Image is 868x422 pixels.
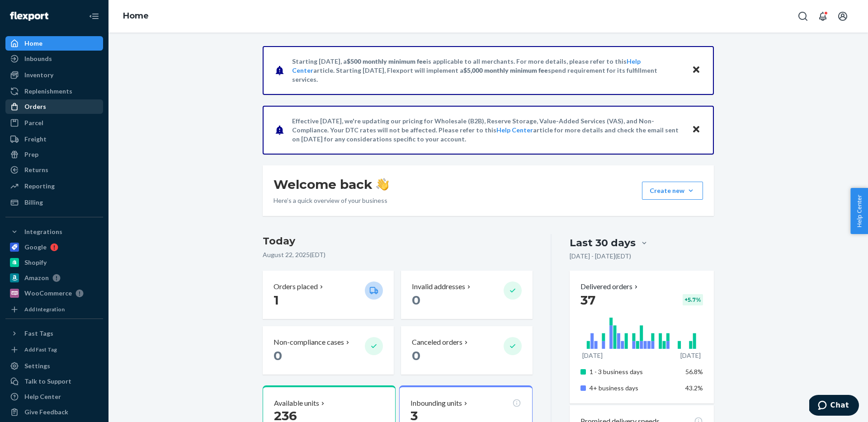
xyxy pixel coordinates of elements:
[410,398,462,408] p: Inbounding units
[24,329,53,338] div: Fast Tags
[24,102,46,111] div: Orders
[683,294,703,305] div: + 5.7 %
[412,292,420,308] span: 0
[274,196,389,205] p: Here’s a quick overview of your business
[263,250,533,259] p: August 22, 2025 ( EDT )
[834,7,852,25] button: Open account menu
[5,68,103,82] a: Inventory
[582,351,603,360] p: [DATE]
[690,64,702,77] button: Close
[401,271,532,319] button: Invalid addresses 0
[5,84,103,98] a: Replenishments
[5,195,103,210] a: Billing
[24,70,53,80] div: Inventory
[24,227,62,236] div: Integrations
[263,326,394,375] button: Non-compliance cases 0
[123,11,149,21] a: Home
[642,182,703,200] button: Create new
[5,116,103,130] a: Parcel
[24,150,38,159] div: Prep
[274,398,319,408] p: Available units
[5,304,103,315] a: Add Integration
[5,240,103,254] a: Google
[580,281,640,292] button: Delivered orders
[685,384,703,392] span: 43.2%
[24,289,72,298] div: WooCommerce
[5,99,103,114] a: Orders
[463,66,548,74] span: $5,000 monthly minimum fee
[24,182,55,191] div: Reporting
[401,326,532,375] button: Canceled orders 0
[5,344,103,355] a: Add Fast Tag
[24,392,61,401] div: Help Center
[5,36,103,51] a: Home
[347,57,426,65] span: $500 monthly minimum fee
[24,273,49,282] div: Amazon
[5,359,103,373] a: Settings
[412,337,462,347] p: Canceled orders
[263,234,533,249] h3: Today
[24,258,47,267] div: Shopify
[5,255,103,270] a: Shopify
[274,176,389,192] h1: Welcome back
[590,367,679,376] p: 1 - 3 business days
[5,286,103,300] a: WooCommerce
[5,52,103,66] a: Inbounds
[5,405,103,419] button: Give Feedback
[570,252,631,261] p: [DATE] - [DATE] ( EDT )
[5,132,103,146] a: Freight
[274,348,282,363] span: 0
[5,271,103,285] a: Amazon
[5,389,103,404] a: Help Center
[24,243,47,252] div: Google
[376,178,389,191] img: hand-wave emoji
[570,236,636,250] div: Last 30 days
[5,163,103,177] a: Returns
[274,337,344,347] p: Non-compliance cases
[850,188,868,234] button: Help Center
[116,3,156,29] ol: breadcrumbs
[24,39,42,48] div: Home
[24,198,43,207] div: Billing
[496,126,533,134] a: Help Center
[5,225,103,239] button: Integrations
[24,135,47,144] div: Freight
[580,292,595,308] span: 37
[24,87,72,96] div: Replenishments
[685,368,703,375] span: 56.8%
[24,346,57,353] div: Add Fast Tag
[5,374,103,389] button: Talk to Support
[24,377,71,386] div: Talk to Support
[690,123,702,136] button: Close
[24,118,43,127] div: Parcel
[263,271,394,319] button: Orders placed 1
[814,7,832,25] button: Open notifications
[274,281,318,292] p: Orders placed
[809,395,859,417] iframe: Opens a widget where you can chat to one of our agents
[292,57,683,84] p: Starting [DATE], a is applicable to all merchants. For more details, please refer to this article...
[85,7,103,25] button: Close Navigation
[24,361,50,370] div: Settings
[590,384,679,393] p: 4+ business days
[794,7,812,25] button: Open Search Box
[5,147,103,162] a: Prep
[24,165,48,174] div: Returns
[24,408,68,417] div: Give Feedback
[680,351,701,360] p: [DATE]
[274,292,279,308] span: 1
[24,305,65,313] div: Add Integration
[24,54,52,63] div: Inbounds
[5,179,103,193] a: Reporting
[412,281,465,292] p: Invalid addresses
[292,117,683,144] p: Effective [DATE], we're updating our pricing for Wholesale (B2B), Reserve Storage, Value-Added Se...
[412,348,420,363] span: 0
[5,326,103,341] button: Fast Tags
[10,12,48,21] img: Flexport logo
